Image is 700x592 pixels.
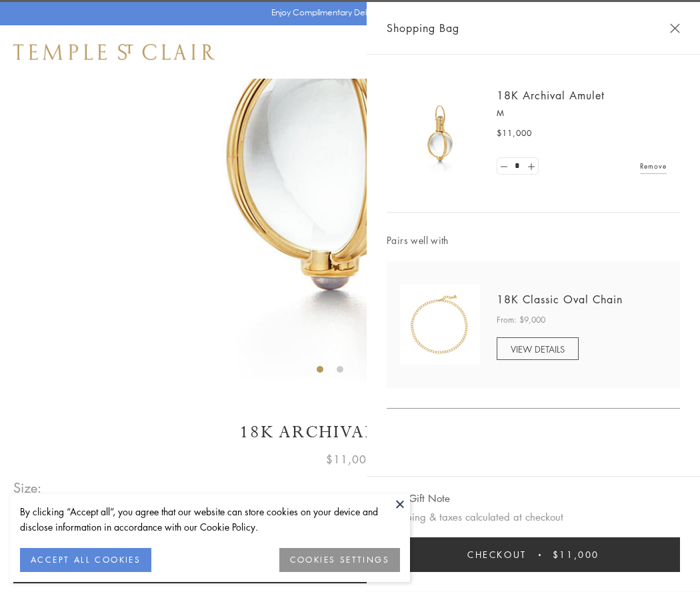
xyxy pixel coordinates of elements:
[497,337,579,360] a: VIEW DETAILS
[13,44,215,60] img: Temple St. Clair
[387,537,680,572] button: Checkout $11,000
[13,477,43,499] span: Size:
[20,504,400,535] div: By clicking “Accept all”, you agree that our website can store cookies on your device and disclos...
[497,127,532,140] span: $11,000
[387,490,450,507] button: Add Gift Note
[511,343,565,355] span: VIEW DETAILS
[467,547,527,562] span: Checkout
[13,421,687,444] h1: 18K Archival Amulet
[497,88,605,103] a: 18K Archival Amulet
[279,548,400,572] button: COOKIES SETTINGS
[400,285,480,365] img: N88865-OV18
[640,159,667,173] a: Remove
[387,509,680,525] p: Shipping & taxes calculated at checkout
[387,19,459,37] span: Shopping Bag
[497,313,545,327] span: From: $9,000
[497,107,667,120] p: M
[20,548,151,572] button: ACCEPT ALL COOKIES
[524,158,537,175] a: Set quantity to 2
[497,292,623,307] a: 18K Classic Oval Chain
[400,93,480,173] img: 18K Archival Amulet
[670,23,680,33] button: Close Shopping Bag
[271,6,423,19] p: Enjoy Complimentary Delivery & Returns
[387,233,680,248] span: Pairs well with
[497,158,511,175] a: Set quantity to 0
[326,451,374,468] span: $11,000
[553,547,599,562] span: $11,000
